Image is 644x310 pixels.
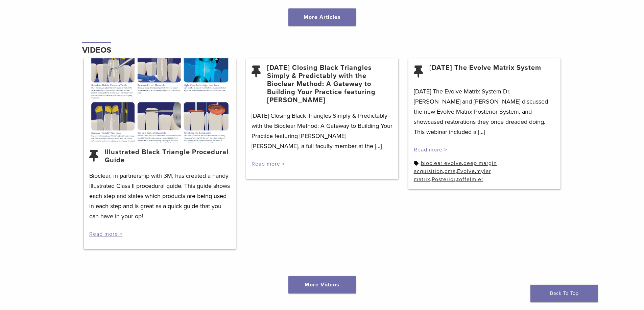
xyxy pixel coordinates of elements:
[414,168,491,183] a: mylar matrix
[432,176,456,183] a: Posterior
[445,168,456,175] a: dma
[288,276,356,293] a: More Videos
[288,8,356,26] a: More Articles
[105,148,231,164] a: Illustrated Black Triangle Procedural Guide
[82,42,111,58] h4: Videos
[421,160,462,167] a: bioclear evolve
[414,86,555,137] p: [DATE] The Evolve Matrix System Dr. [PERSON_NAME] and [PERSON_NAME] discussed the new Evolve Matr...
[457,176,483,183] a: toffelmier
[252,161,285,167] a: Read more >
[429,64,541,80] a: [DATE] The Evolve Matrix System
[457,168,475,175] a: Evolve
[252,111,393,151] p: [DATE] Closing Black Triangles Simply & Predictably with the Bioclear Method: A Gateway to Buildi...
[414,160,497,175] a: deep margin acquisition
[414,159,555,184] div: , , , , , ,
[414,146,447,153] a: Read more >
[267,64,393,104] a: [DATE] Closing Black Triangles Simply & Predictably with the Bioclear Method: A Gateway to Buildi...
[530,285,598,302] a: Back To Top
[89,171,231,221] p: Bioclear, in partnership with 3M, has created a handy illustrated Class II procedural guide. This...
[89,231,123,237] a: Read more >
